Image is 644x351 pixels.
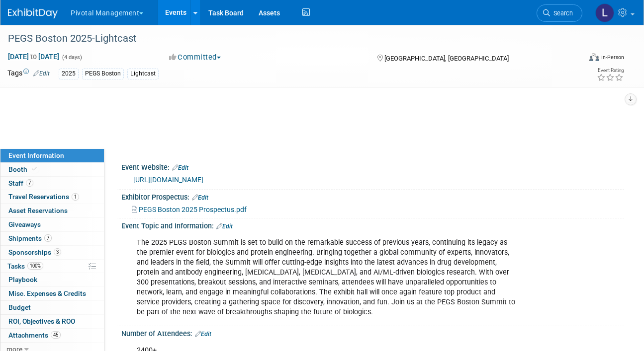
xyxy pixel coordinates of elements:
[127,69,159,79] div: Lightcast
[7,68,50,79] td: Tags
[33,70,50,77] a: Edit
[595,3,614,22] img: Leslie Pelton
[0,287,104,300] a: Misc. Expenses & Credits
[166,52,225,63] button: Committed
[130,233,525,323] div: The 2025 PEGS Boston Summit is set to build on the remarkable success of previous years, continui...
[132,206,247,213] a: PEGS Boston 2025 Prospectus.pdf
[8,193,79,201] span: Travel Reservations
[0,301,104,314] a: Budget
[537,4,582,22] a: Search
[8,220,41,228] span: Giveaways
[0,163,104,176] a: Booth
[534,52,624,67] div: Event Format
[121,326,624,339] div: Number of Attendees:
[0,260,104,273] a: Tasks100%
[8,289,86,297] span: Misc. Expenses & Credits
[195,331,211,338] a: Edit
[8,248,61,256] span: Sponsorships
[8,165,39,173] span: Booth
[27,262,43,270] span: 100%
[172,164,188,171] a: Edit
[0,246,104,259] a: Sponsorships3
[121,218,624,231] div: Event Topic and Information:
[8,8,58,18] img: ExhibitDay
[133,176,203,184] a: [URL][DOMAIN_NAME]
[550,9,573,17] span: Search
[0,190,104,204] a: Travel Reservations1
[7,52,60,61] span: [DATE] [DATE]
[8,151,64,159] span: Event Information
[72,193,79,201] span: 1
[139,206,247,213] span: PEGS Boston 2025 Prospectus.pdf
[32,166,37,172] i: Booth reservation complete
[8,207,68,214] span: Asset Reservations
[0,177,104,190] a: Staff7
[0,149,104,162] a: Event Information
[51,331,61,339] span: 45
[8,317,75,325] span: ROI, Objectives & ROO
[589,53,599,61] img: Format-Inperson.png
[216,223,233,230] a: Edit
[0,232,104,245] a: Shipments7
[597,68,624,73] div: Event Rating
[4,30,571,48] div: PEGS Boston 2025-Lightcast
[54,248,61,256] span: 3
[7,262,43,270] span: Tasks
[61,54,82,61] span: (4 days)
[0,218,104,231] a: Giveaways
[121,190,624,203] div: Exhibitor Prospectus:
[59,69,79,79] div: 2025
[0,204,104,217] a: Asset Reservations
[601,54,624,61] div: In-Person
[44,234,52,242] span: 7
[29,53,38,61] span: to
[8,276,37,283] span: Playbook
[8,331,61,339] span: Attachments
[384,55,509,62] span: [GEOGRAPHIC_DATA], [GEOGRAPHIC_DATA]
[26,179,33,187] span: 7
[8,234,52,242] span: Shipments
[0,273,104,286] a: Playbook
[0,329,104,342] a: Attachments45
[0,315,104,328] a: ROI, Objectives & ROO
[192,194,208,201] a: Edit
[8,303,31,311] span: Budget
[8,179,33,187] span: Staff
[82,69,124,79] div: PEGS Boston
[121,160,624,173] div: Event Website:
